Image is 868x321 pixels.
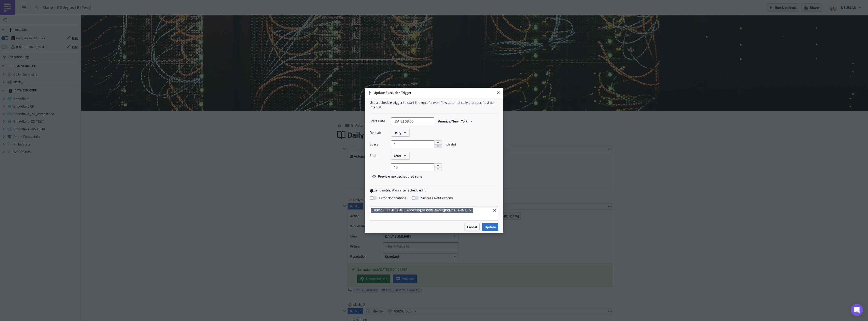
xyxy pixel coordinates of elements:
[447,140,456,148] span: day(s)
[412,196,453,200] label: Success Notifications
[2,2,263,6] p: BI Automated Daily Reports - GGVegas
[370,152,389,159] label: End:
[434,163,442,167] button: increment
[370,117,389,125] label: Start Date:
[851,304,863,316] div: Open Intercom Messenger
[485,224,496,230] span: Update
[370,172,425,180] button: Preview next scheduled runs
[468,208,473,213] button: Remove Tag
[2,2,263,6] body: Rich Text Area. Press ALT-0 for help.
[391,117,434,125] input: YYYY-MM-DD HH:mm
[370,100,498,109] div: Use a schedule trigger to start the run of a workflow automatically at a specific time interval.
[492,207,498,213] button: Clear selected items
[374,90,495,95] h6: Update Execution Trigger
[370,129,389,136] label: Repeat:
[394,130,401,135] span: Daily
[391,152,410,160] button: After
[434,140,442,144] button: increment
[394,153,401,158] span: After
[438,118,468,124] span: America/New_York
[467,224,477,230] span: Cancel
[434,167,442,171] button: decrement
[372,208,467,212] span: [PERSON_NAME][EMAIL_ADDRESS][PERSON_NAME][DOMAIN_NAME]
[495,89,502,96] button: Close
[391,129,410,137] button: Daily
[370,196,406,200] label: Error Notifications
[482,223,498,231] button: Update
[378,174,422,179] span: Preview next scheduled runs
[370,188,498,193] label: Send notification after scheduled run
[370,140,389,148] label: Every
[434,144,442,148] button: decrement
[436,117,476,125] button: America/New_York
[465,223,480,231] button: Cancel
